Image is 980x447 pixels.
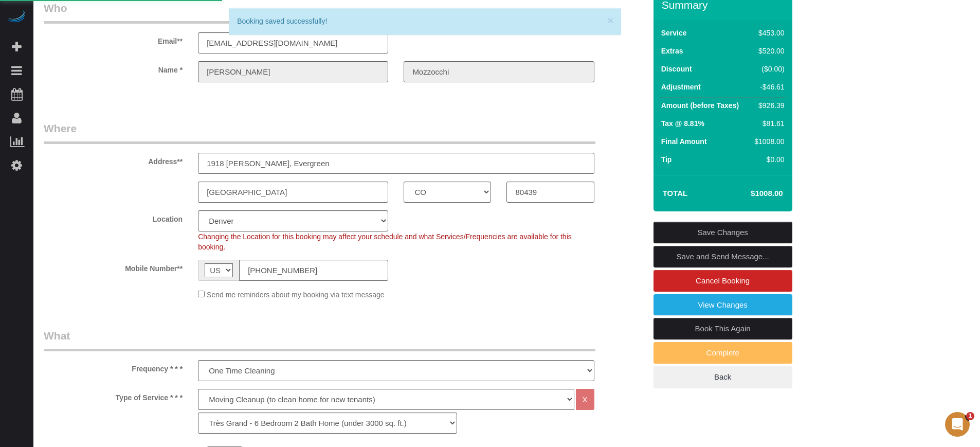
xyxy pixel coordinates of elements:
[237,16,612,26] div: Booking saved successfully!
[661,100,739,111] label: Amount (before Taxes)
[751,100,784,111] div: $926.39
[207,291,385,299] span: Send me reminders about my booking via text message
[44,121,595,144] legend: Where
[751,46,784,56] div: $520.00
[654,270,792,292] a: Cancel Booking
[751,28,784,38] div: $453.00
[506,182,594,203] input: Zip Code**
[654,366,792,388] a: Back
[6,10,27,25] img: Automaid Logo
[945,412,970,437] iframe: Intercom live chat
[661,118,704,129] label: Tax @ 8.81%
[239,260,388,281] input: Mobile Number**
[36,210,190,224] label: Location
[44,1,595,24] legend: Who
[607,15,613,26] button: ×
[966,412,974,420] span: 1
[661,154,672,165] label: Tip
[36,360,190,374] label: Frequency * * *
[751,154,784,165] div: $0.00
[654,222,792,243] a: Save Changes
[44,328,595,351] legend: What
[654,246,792,267] a: Save and Send Message...
[36,389,190,403] label: Type of Service * * *
[198,61,388,82] input: First Name**
[661,46,683,56] label: Extras
[36,260,190,274] label: Mobile Number**
[404,61,594,82] input: Last Name**
[654,318,792,339] a: Book This Again
[720,189,783,198] h4: $1008.00
[654,294,792,316] a: View Changes
[661,28,687,38] label: Service
[661,136,707,147] label: Final Amount
[751,136,784,147] div: $1008.00
[198,233,572,251] span: Changing the Location for this booking may affect your schedule and what Services/Frequencies are...
[751,118,784,129] div: $81.61
[661,64,692,74] label: Discount
[751,82,784,92] div: -$46.61
[751,64,784,74] div: ($0.00)
[663,189,688,198] strong: Total
[36,61,190,75] label: Name *
[661,82,701,92] label: Adjustment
